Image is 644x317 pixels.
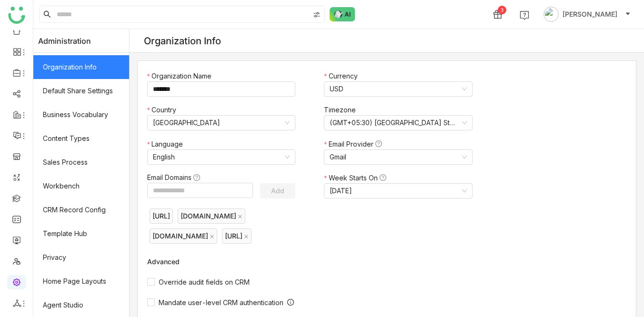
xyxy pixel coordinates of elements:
label: Email Provider [324,139,386,149]
label: Language [147,139,188,149]
span: Override audit fields on CRM [155,278,253,286]
nz-select-item: Gmail [330,150,466,164]
img: logo [8,7,25,24]
nz-select-item: USD [330,82,466,96]
label: Organization Name [147,71,216,81]
nz-tag: [URL] [150,208,173,224]
img: help.svg [520,10,529,20]
label: Email Domains [147,172,205,183]
a: Sales Process [33,150,129,174]
label: Timezone [324,105,361,115]
a: Business Vocabulary [33,103,129,127]
nz-select-item: (GMT+05:30) India Standard Time (Asia/Kolkata) [330,116,466,130]
label: Currency [324,71,362,81]
nz-tag: [DOMAIN_NAME] [178,208,245,224]
img: search-type.svg [313,11,321,19]
a: Agent Studio [33,293,129,317]
label: Week Starts On [324,173,391,183]
nz-select-item: United States [153,116,290,130]
a: Home Page Layouts [33,269,129,293]
span: Mandate user-level CRM authentication [155,298,287,307]
img: avatar [543,7,559,22]
div: Advanced [147,258,477,266]
a: CRM Record Config [33,198,129,222]
span: Administration [38,29,91,53]
img: ask-buddy-normal.svg [330,7,355,21]
a: Workbench [33,174,129,198]
button: [PERSON_NAME] [542,7,633,22]
a: Template Hub [33,222,129,246]
button: Add [260,183,295,198]
a: Privacy [33,246,129,269]
nz-select-item: English [153,150,290,164]
a: Content Types [33,127,129,150]
a: Default Share Settings [33,79,129,103]
a: Organization Info [33,55,129,79]
label: Country [147,105,181,115]
nz-tag: [DOMAIN_NAME] [150,228,217,244]
span: [PERSON_NAME] [563,9,617,20]
div: Organization Info [144,35,221,47]
nz-tag: [URL] [222,228,252,244]
nz-select-item: Monday [330,184,466,198]
div: 3 [498,6,506,14]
